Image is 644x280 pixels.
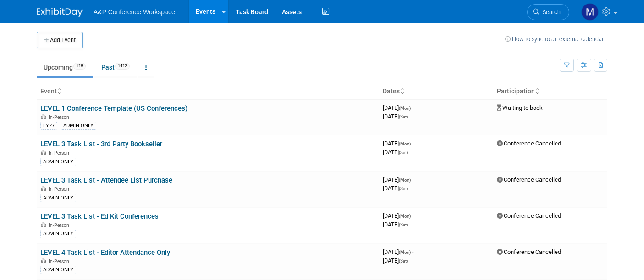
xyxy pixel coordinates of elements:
span: In-Person [49,114,72,120]
span: - [412,248,413,255]
div: ADMIN ONLY [40,158,76,166]
span: [DATE] [383,257,408,264]
span: [DATE] [383,248,413,255]
span: In-Person [49,222,72,228]
a: LEVEL 3 Task List - 3rd Party Bookseller [40,140,162,148]
img: In-Person Event [41,186,46,191]
span: (Sat) [399,114,408,119]
a: LEVEL 4 Task List - Editor Attendance Only [40,248,170,257]
span: (Sat) [399,258,408,264]
span: In-Person [49,186,72,192]
a: LEVEL 3 Task List - Ed Kit Conferences [40,212,159,221]
span: Conference Cancelled [497,140,561,147]
span: Waiting to book [497,104,543,111]
span: A&P Conference Workspace [94,8,175,16]
span: (Mon) [399,178,411,183]
img: In-Person Event [41,114,46,119]
span: (Mon) [399,106,411,111]
th: Participation [493,84,607,99]
span: Search [539,9,561,16]
span: [DATE] [383,140,413,147]
span: [DATE] [383,176,413,183]
img: ExhibitDay [37,8,83,17]
div: ADMIN ONLY [40,194,76,202]
a: Upcoming128 [37,59,93,76]
span: (Sat) [399,222,408,227]
span: Conference Cancelled [497,176,561,183]
a: Search [527,4,569,20]
span: [DATE] [383,149,408,156]
img: In-Person Event [41,150,46,155]
div: ADMIN ONLY [61,122,96,130]
button: Add Event [37,32,83,48]
span: (Mon) [399,214,411,219]
a: LEVEL 3 Task List - Attendee List Purchase [40,176,172,184]
th: Event [37,84,379,99]
a: Sort by Start Date [400,87,404,95]
span: (Sat) [399,150,408,155]
span: Conference Cancelled [497,212,561,219]
a: Sort by Event Name [57,87,61,95]
span: In-Person [49,258,72,264]
span: - [412,212,413,219]
a: LEVEL 1 Conference Template (US Conferences) [40,104,187,113]
span: - [412,176,413,183]
span: (Mon) [399,141,411,146]
img: In-Person Event [41,222,46,227]
div: ADMIN ONLY [40,266,76,274]
a: Past1422 [94,59,137,76]
span: - [412,104,413,111]
span: [DATE] [383,113,408,120]
span: (Sat) [399,186,408,191]
span: [DATE] [383,221,408,228]
span: - [412,140,413,147]
span: In-Person [49,150,72,156]
div: ADMIN ONLY [40,230,76,238]
span: [DATE] [383,212,413,219]
span: [DATE] [383,185,408,192]
span: (Mon) [399,250,411,255]
th: Dates [379,84,493,99]
img: Michelle Kelly [581,3,599,21]
span: [DATE] [383,104,413,111]
img: In-Person Event [41,258,46,263]
a: Sort by Participation Type [535,87,539,95]
span: 128 [73,63,86,70]
span: Conference Cancelled [497,248,561,255]
div: FY27 [40,122,57,130]
a: How to sync to an external calendar... [505,36,607,43]
span: 1422 [115,63,130,70]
